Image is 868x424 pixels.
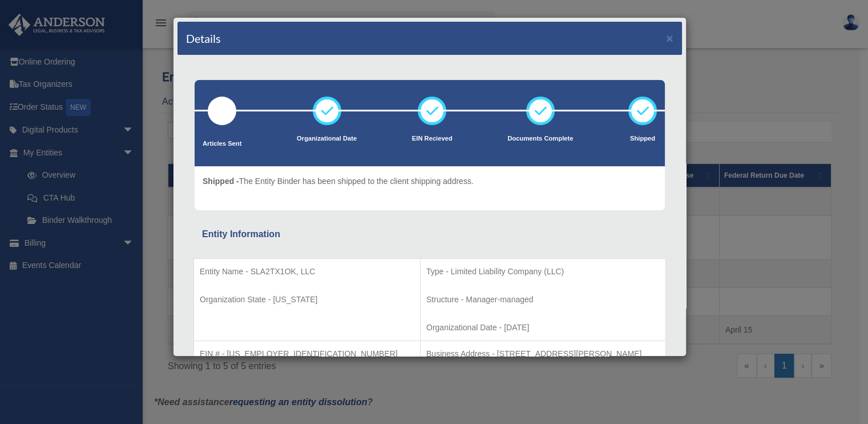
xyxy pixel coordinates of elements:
[202,226,657,242] div: Entity Information
[628,133,657,145] p: Shipped
[426,265,660,279] p: Type - Limited Liability Company (LLC)
[297,133,357,145] p: Organizational Date
[186,30,221,46] h4: Details
[412,133,453,145] p: EIN Recieved
[200,293,414,307] p: Organization State - [US_STATE]
[426,321,660,335] p: Organizational Date - [DATE]
[426,293,660,307] p: Structure - Manager-managed
[507,133,573,145] p: Documents Complete
[426,347,660,361] p: Business Address - [STREET_ADDRESS][PERSON_NAME]
[203,174,474,189] p: The Entity Binder has been shipped to the client shipping address.
[200,265,414,279] p: Entity Name - SLA2TX1OK, LLC
[666,32,673,44] button: ×
[203,177,239,186] span: Shipped -
[200,347,414,361] p: EIN # - [US_EMPLOYER_IDENTIFICATION_NUMBER]
[203,138,241,150] p: Articles Sent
